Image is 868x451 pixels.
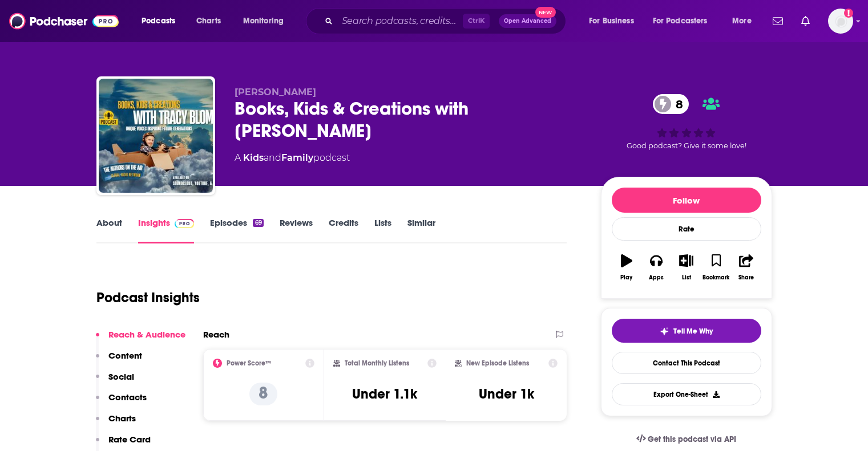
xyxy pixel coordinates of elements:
[99,79,213,193] img: Books, Kids & Creations with Tracy Blom
[108,392,147,403] p: Contacts
[96,217,122,243] a: About
[210,217,263,243] a: Episodes69
[96,392,147,413] button: Contacts
[227,359,271,367] h2: Power Score™
[329,217,358,243] a: Credits
[466,359,529,367] h2: New Episode Listens
[671,247,701,288] button: List
[653,13,708,29] span: For Podcasters
[653,94,689,114] a: 8
[648,434,736,444] span: Get this podcast via API
[134,12,190,30] button: open menu
[732,13,752,29] span: More
[612,383,761,405] button: Export One-Sheet
[738,274,754,281] div: Share
[407,217,435,243] a: Similar
[96,289,200,306] h1: Podcast Insights
[96,350,142,371] button: Content
[664,94,689,114] span: 8
[374,217,391,243] a: Lists
[724,12,766,30] button: open menu
[601,87,772,157] div: 8Good podcast? Give it some love!
[797,11,814,31] a: Show notifications dropdown
[337,12,463,30] input: Search podcasts, credits, & more...
[189,12,228,30] a: Charts
[243,13,284,29] span: Monitoring
[345,359,409,367] h2: Total Monthly Listens
[235,12,298,30] button: open menu
[108,371,134,382] p: Social
[108,350,142,361] p: Content
[479,385,534,403] h3: Under 1k
[673,327,713,336] span: Tell Me Why
[641,247,671,288] button: Apps
[281,152,313,163] a: Family
[138,217,195,243] a: InsightsPodchaser Pro
[535,7,556,18] span: New
[235,87,316,97] span: [PERSON_NAME]
[612,247,641,288] button: Play
[108,329,185,340] p: Reach & Audience
[612,319,761,343] button: tell me why sparkleTell Me Why
[96,413,136,434] button: Charts
[249,383,277,405] p: 8
[175,219,195,228] img: Podchaser Pro
[844,9,853,18] svg: Add a profile image
[612,217,761,241] div: Rate
[499,14,556,28] button: Open AdvancedNew
[108,413,136,424] p: Charts
[142,13,175,29] span: Podcasts
[703,274,729,281] div: Bookmark
[612,188,761,213] button: Follow
[828,9,853,34] img: User Profile
[701,247,731,288] button: Bookmark
[828,9,853,34] span: Logged in as jkulak
[504,18,551,24] span: Open Advanced
[9,10,119,32] img: Podchaser - Follow, Share and Rate Podcasts
[317,8,577,34] div: Search podcasts, credits, & more...
[463,14,490,29] span: Ctrl K
[196,13,221,29] span: Charts
[660,327,669,336] img: tell me why sparkle
[649,274,664,281] div: Apps
[352,385,417,403] h3: Under 1.1k
[581,12,648,30] button: open menu
[589,13,634,29] span: For Business
[828,9,853,34] button: Show profile menu
[264,152,281,163] span: and
[645,12,724,30] button: open menu
[627,141,746,150] span: Good podcast? Give it some love!
[682,274,691,281] div: List
[108,434,151,445] p: Rate Card
[731,247,761,288] button: Share
[280,217,313,243] a: Reviews
[96,329,185,350] button: Reach & Audience
[243,152,264,163] a: Kids
[612,352,761,374] a: Contact This Podcast
[96,371,134,392] button: Social
[235,151,350,165] div: A podcast
[203,329,229,340] h2: Reach
[620,274,632,281] div: Play
[253,219,263,227] div: 69
[768,11,788,31] a: Show notifications dropdown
